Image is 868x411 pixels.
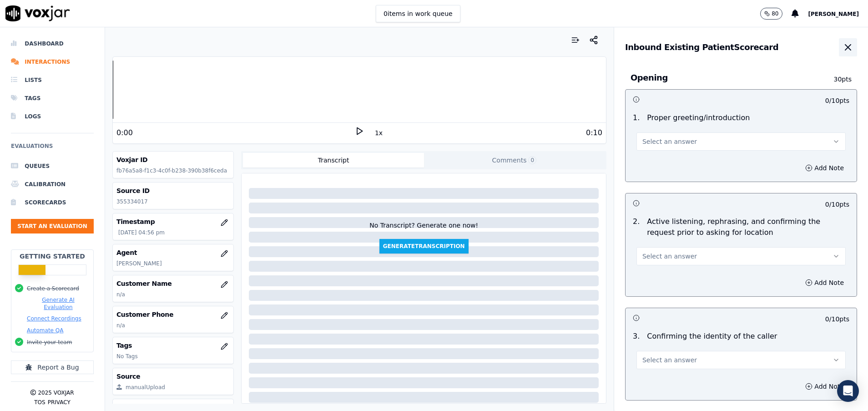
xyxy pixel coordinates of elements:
img: voxjar logo [5,5,70,21]
div: Open Intercom Messenger [837,380,859,402]
p: No Tags [116,353,230,360]
h6: Evaluations [11,141,94,157]
p: [PERSON_NAME] [116,260,230,267]
a: Dashboard [11,35,94,53]
h3: Agent [116,248,230,257]
p: Proper greeting/introduction [647,112,750,123]
h3: Customer Phone [116,310,230,319]
p: 0 / 10 pts [825,96,849,105]
h3: Voxjar ID [116,155,230,164]
button: Transcript [243,153,424,167]
h3: Tags [116,341,230,350]
div: No Transcript? Generate one now! [369,221,478,239]
button: TOS [34,399,45,406]
button: Add Note [800,380,849,393]
p: 0 / 10 pts [825,315,849,324]
a: Scorecards [11,193,94,212]
a: Tags [11,89,94,107]
button: 80 [760,8,782,20]
button: 80 [760,8,792,20]
span: 0 [528,156,536,164]
p: fb76a5a8-f1c3-4c0f-b238-390b38f6ceda [116,167,230,174]
p: 2025 Voxjar [38,389,74,396]
button: Create a Scorecard [27,285,79,292]
p: Active listening, rephrasing, and confirming the request prior to asking for location [647,216,849,238]
p: n/a [116,322,230,329]
button: Report a Bug [11,360,94,374]
span: [PERSON_NAME] [808,11,859,17]
p: 3 . [629,331,643,342]
a: Logs [11,107,94,126]
a: Interactions [11,53,94,71]
a: Calibration [11,175,94,193]
span: Select an answer [642,137,697,146]
h3: Source ID [116,186,230,195]
h3: Opening [631,72,815,84]
p: 1 . [629,112,643,123]
p: [DATE] 04:56 pm [118,229,230,236]
a: Queues [11,157,94,175]
span: Select an answer [642,355,697,365]
p: n/a [116,291,230,298]
p: 0 / 10 pts [825,200,849,209]
p: 355334017 [116,198,230,205]
p: 2 . [629,216,643,238]
a: Lists [11,71,94,89]
h3: Timestamp [116,217,230,226]
h2: Getting Started [20,252,85,261]
button: [PERSON_NAME] [808,8,868,19]
button: Privacy [48,399,71,406]
button: Comments [424,153,605,167]
button: Add Note [800,276,849,289]
div: manualUpload [126,384,165,391]
h3: Customer Name [116,279,230,288]
div: 0:00 [116,127,133,138]
button: Automate QA [27,327,63,334]
button: GenerateTranscription [379,239,469,254]
h3: Source [116,372,230,381]
button: Invite your team [27,339,72,346]
button: Start an Evaluation [11,219,94,233]
h3: Inbound Existing Patient Scorecard [625,43,778,51]
button: Generate AI Evaluation [27,296,90,311]
button: 0items in work queue [376,5,460,22]
button: 1x [373,127,384,139]
button: Connect Recordings [27,315,81,322]
button: Add Note [800,162,849,174]
p: 30 pts [815,75,852,84]
div: 0:10 [586,127,602,138]
p: Confirming the identity of the caller [647,331,777,342]
span: Select an answer [642,252,697,261]
p: 80 [772,10,778,17]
